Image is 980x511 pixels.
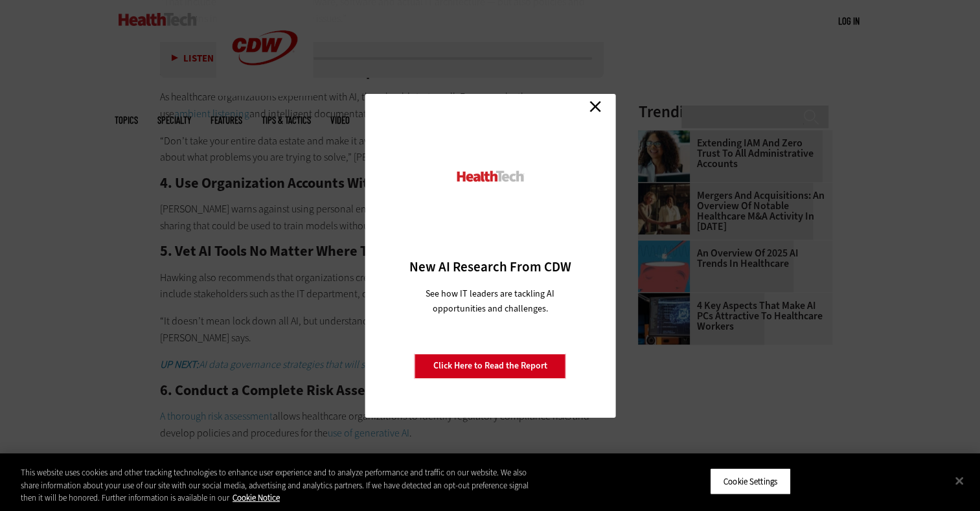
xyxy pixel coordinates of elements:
[415,354,566,378] a: Click Here to Read the Report
[455,170,525,183] img: HealthTech_0.png
[945,466,974,495] button: Close
[233,492,280,503] a: More information about your privacy
[410,286,570,316] p: See how IT leaders are tackling AI opportunities and challenges.
[710,468,791,495] button: Cookie Settings
[387,258,593,276] h3: New AI Research From CDW
[21,466,539,505] div: This website uses cookies and other tracking technologies to enhance user experience and to analy...
[586,97,605,117] a: Close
